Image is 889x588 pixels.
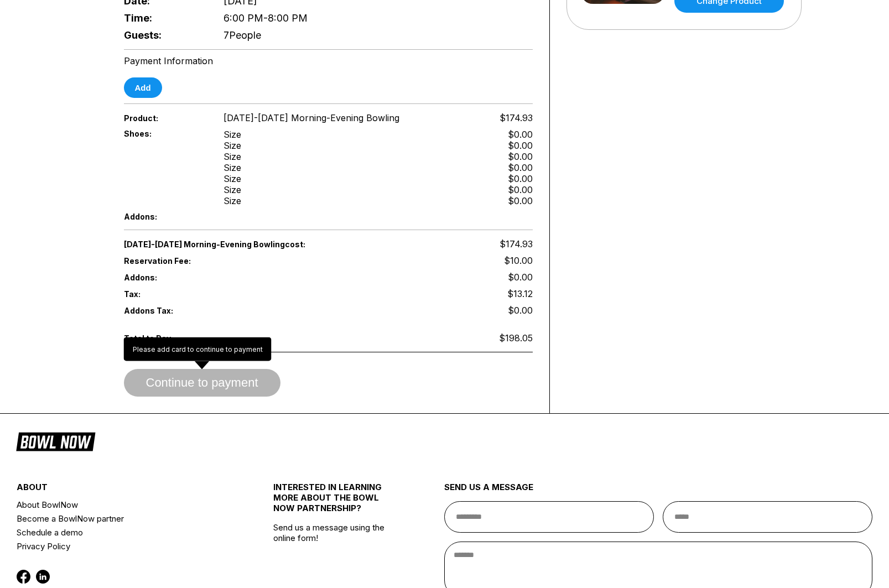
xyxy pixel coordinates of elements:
[124,77,162,98] button: Add
[124,273,206,282] span: Addons:
[124,289,206,299] span: Tax:
[124,334,206,343] span: Total to Pay:
[500,112,533,123] span: $174.93
[124,212,206,221] span: Addons:
[508,173,533,184] div: $0.00
[504,255,533,266] span: $10.00
[223,151,241,162] div: Size
[508,151,533,162] div: $0.00
[124,12,206,24] span: Time:
[223,129,241,140] div: Size
[223,112,399,123] span: [DATE]-[DATE] Morning-Evening Bowling
[124,29,206,41] span: Guests:
[508,272,533,283] span: $0.00
[508,140,533,151] div: $0.00
[507,288,533,299] span: $13.12
[223,29,261,41] span: 7 People
[124,55,533,66] div: Payment Information
[124,337,272,361] div: Please add card to continue to payment
[124,306,206,315] span: Addons Tax:
[508,184,533,195] div: $0.00
[124,256,329,266] span: Reservation Fee:
[124,240,329,249] span: [DATE]-[DATE] Morning-Evening Bowling cost:
[223,140,241,151] div: Size
[444,482,872,501] div: send us a message
[17,482,231,498] div: about
[223,173,241,184] div: Size
[499,332,533,344] span: $198.05
[17,539,231,553] a: Privacy Policy
[124,113,206,123] span: Product:
[223,12,308,24] span: 6:00 PM - 8:00 PM
[17,512,231,525] a: Become a BowlNow partner
[223,162,241,173] div: Size
[508,162,533,173] div: $0.00
[500,238,533,249] span: $174.93
[223,195,241,206] div: Size
[17,498,231,512] a: About BowlNow
[124,129,206,138] span: Shoes:
[508,305,533,316] span: $0.00
[273,482,402,522] div: INTERESTED IN LEARNING MORE ABOUT THE BOWL NOW PARTNERSHIP?
[17,525,231,539] a: Schedule a demo
[223,184,241,195] div: Size
[508,129,533,140] div: $0.00
[508,195,533,206] div: $0.00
